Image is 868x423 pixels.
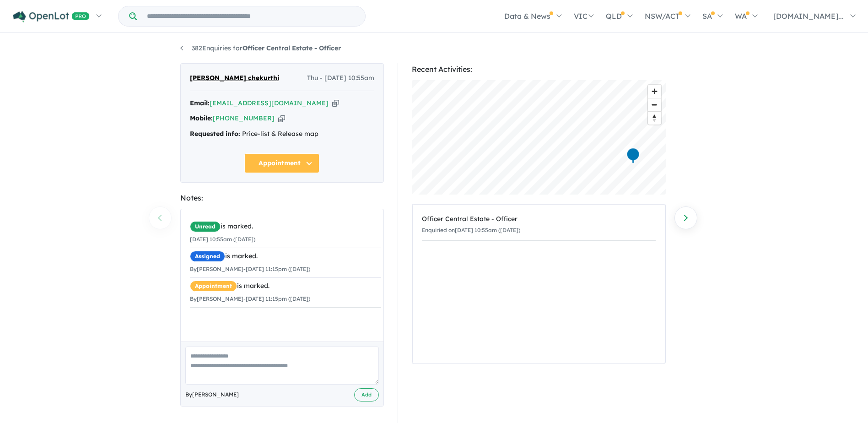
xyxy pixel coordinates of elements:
[185,390,239,399] span: By [PERSON_NAME]
[190,73,279,84] span: [PERSON_NAME] chekurthi
[190,281,237,292] span: Appointment
[412,80,666,195] canvas: Map
[190,251,381,262] div: is marked.
[648,98,661,111] button: Zoom out
[180,43,688,54] nav: breadcrumb
[332,98,339,108] button: Copy
[190,236,255,243] small: [DATE] 10:55am ([DATE])
[190,129,374,140] div: Price-list & Release map
[213,114,275,122] a: [PHONE_NUMBER]
[190,114,213,122] strong: Mobile:
[190,221,381,232] div: is marked.
[190,130,240,138] strong: Requested info:
[190,295,310,302] small: By [PERSON_NAME] - [DATE] 11:15pm ([DATE])
[422,227,520,233] small: Enquiried on [DATE] 10:55am ([DATE])
[773,11,844,21] span: [DOMAIN_NAME]...
[307,73,374,84] span: Thu - [DATE] 10:55am
[190,99,210,107] strong: Email:
[244,153,319,173] button: Appointment
[190,266,310,272] small: By [PERSON_NAME] - [DATE] 11:15pm ([DATE])
[190,221,221,232] span: Unread
[180,44,341,52] a: 382Enquiries forOfficer Central Estate - Officer
[626,147,640,164] div: Map marker
[13,11,90,22] img: Openlot PRO Logo White
[180,192,384,204] div: Notes:
[210,99,329,107] a: [EMAIL_ADDRESS][DOMAIN_NAME]
[412,63,666,76] div: Recent Activities:
[422,214,656,225] div: Officer Central Estate - Officer
[139,6,363,26] input: Try estate name, suburb, builder or developer
[422,209,656,241] a: Officer Central Estate - OfficerEnquiried on[DATE] 10:55am ([DATE])
[648,85,661,98] button: Zoom in
[648,98,661,111] span: Zoom out
[243,44,341,52] strong: Officer Central Estate - Officer
[648,111,661,125] button: Reset bearing to north
[354,388,379,401] button: Add
[190,251,225,262] span: Assigned
[190,281,381,292] div: is marked.
[278,114,285,123] button: Copy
